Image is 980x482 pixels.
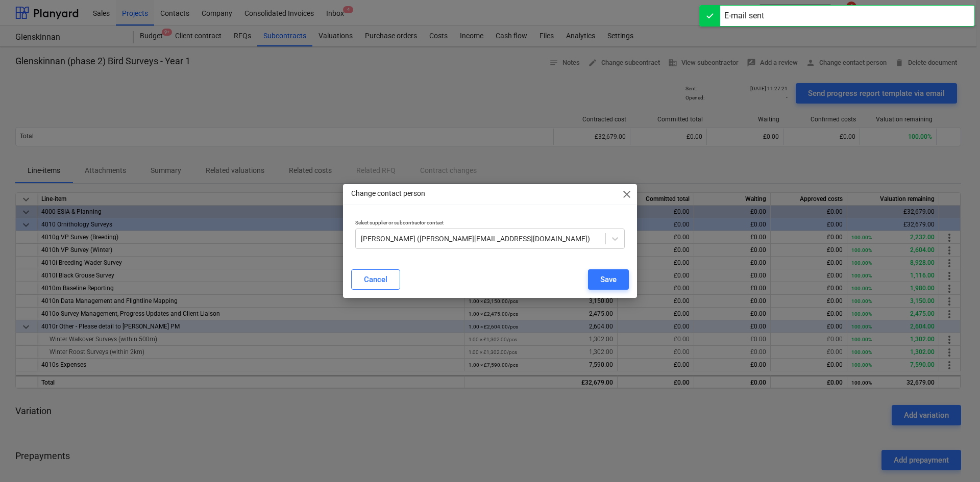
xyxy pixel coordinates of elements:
p: Select supplier or subcontractor contact [355,219,625,228]
div: E-mail sent [724,10,764,22]
span: close [621,188,633,200]
p: Change contact person [351,188,425,199]
iframe: Chat Widget [929,433,980,482]
button: Save [588,269,629,290]
div: Cancel [364,273,387,286]
div: Save [600,273,617,286]
button: Cancel [351,269,400,290]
